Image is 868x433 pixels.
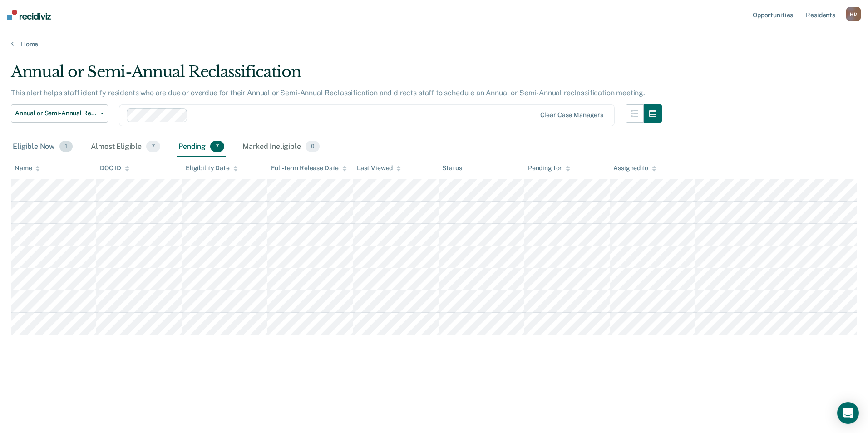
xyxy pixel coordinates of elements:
[100,164,129,172] div: DOC ID
[306,141,320,153] span: 0
[528,164,570,172] div: Pending for
[89,137,162,157] div: Almost Eligible7
[241,137,321,157] div: Marked Ineligible0
[186,164,238,172] div: Eligibility Date
[271,164,347,172] div: Full-term Release Date
[613,164,656,172] div: Assigned to
[357,164,401,172] div: Last Viewed
[442,164,462,172] div: Status
[11,104,108,123] button: Annual or Semi-Annual Reclassification
[846,7,861,21] div: H D
[210,141,224,153] span: 7
[846,7,861,21] button: HD
[11,40,857,48] a: Home
[11,89,645,97] p: This alert helps staff identify residents who are due or overdue for their Annual or Semi-Annual ...
[15,164,40,172] div: Name
[15,109,97,117] span: Annual or Semi-Annual Reclassification
[540,111,603,119] div: Clear case managers
[177,137,226,157] div: Pending7
[11,137,74,157] div: Eligible Now1
[837,402,859,424] div: Open Intercom Messenger
[11,63,662,89] div: Annual or Semi-Annual Reclassification
[7,10,51,20] img: Recidiviz
[146,141,160,153] span: 7
[59,141,73,153] span: 1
